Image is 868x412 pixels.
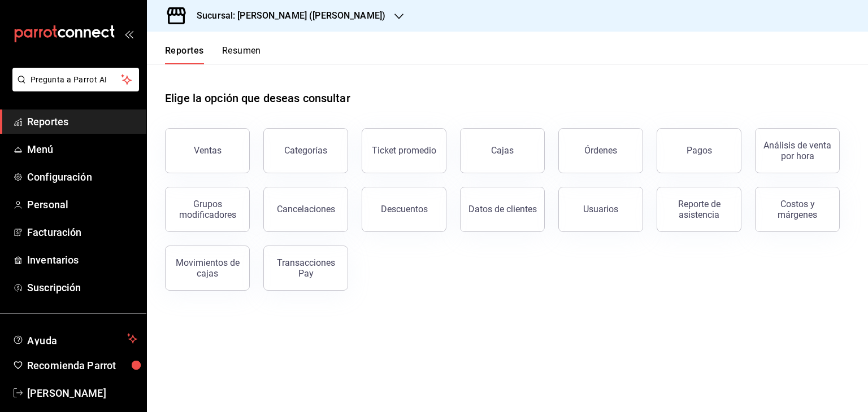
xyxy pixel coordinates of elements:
div: Grupos modificadores [172,199,242,220]
button: Costos y márgenes [755,187,840,232]
h1: Elige la opción que deseas consultar [165,90,350,107]
button: Transacciones Pay [263,246,348,291]
div: navigation tabs [165,45,261,64]
span: Personal [27,197,137,212]
button: Grupos modificadores [165,187,250,232]
span: Suscripción [27,280,137,295]
span: Configuración [27,169,137,185]
div: Reporte de asistencia [664,199,734,220]
div: Descuentos [381,204,428,214]
div: Datos de clientes [468,204,537,214]
span: Reportes [27,114,137,129]
button: Usuarios [558,187,643,232]
div: Usuarios [583,204,618,214]
button: open_drawer_menu [124,29,133,38]
button: Datos de clientes [460,187,545,232]
button: Resumen [222,45,261,64]
span: Recomienda Parrot [27,358,137,373]
div: Cajas [491,144,514,157]
div: Categorías [284,145,327,156]
div: Costos y márgenes [762,199,832,220]
div: Órdenes [584,145,617,156]
a: Cajas [460,128,545,173]
span: Facturación [27,225,137,240]
span: Inventarios [27,252,137,268]
a: Pregunta a Parrot AI [8,82,139,94]
span: Ayuda [27,332,123,345]
button: Descuentos [362,187,446,232]
div: Transacciones Pay [271,257,341,279]
button: Movimientos de cajas [165,246,250,291]
h3: Sucursal: [PERSON_NAME] ([PERSON_NAME]) [188,9,385,23]
button: Órdenes [558,128,643,173]
span: Pregunta a Parrot AI [31,74,121,86]
div: Ventas [194,145,222,156]
button: Pagos [657,128,741,173]
span: Menú [27,142,137,157]
div: Análisis de venta por hora [762,140,832,161]
button: Categorías [263,128,348,173]
div: Cancelaciones [277,204,335,214]
div: Pagos [687,145,712,156]
button: Ticket promedio [362,128,446,173]
button: Reporte de asistencia [657,187,741,232]
button: Análisis de venta por hora [755,128,840,173]
button: Cancelaciones [263,187,348,232]
div: Movimientos de cajas [172,257,242,279]
button: Reportes [165,45,204,64]
button: Ventas [165,128,250,173]
span: [PERSON_NAME] [27,385,137,401]
button: Pregunta a Parrot AI [12,68,139,91]
div: Ticket promedio [372,145,436,156]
